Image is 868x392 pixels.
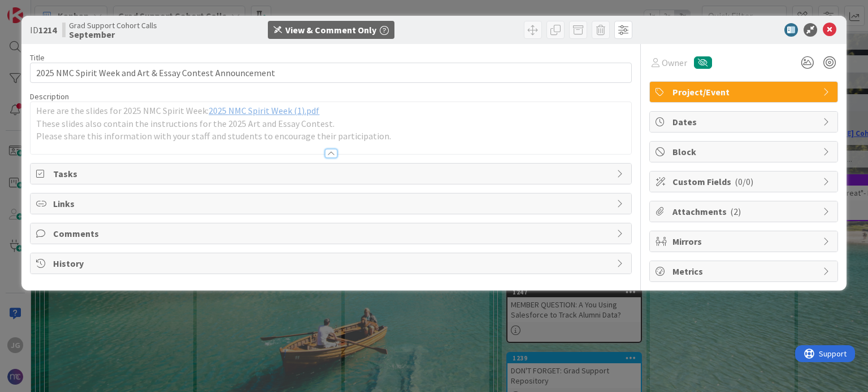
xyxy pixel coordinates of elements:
span: Attachments [672,205,817,218]
input: type card name here... [30,63,631,83]
p: Here are the slides for 2025 NMC Spirit Week: [36,104,625,117]
span: ( 0/0 ) [735,176,753,187]
span: Comments [53,227,610,240]
span: Description [30,91,69,102]
span: Links [53,197,610,210]
p: These slides also contain the instructions for the 2025 Art and Essay Contest. [36,117,625,130]
span: Dates [672,115,817,129]
label: Title [30,52,45,63]
b: September [69,30,157,39]
span: History [53,257,610,270]
span: Project/Event [672,85,817,99]
b: 1214 [38,24,57,36]
p: Please share this information with your staff and students to encourage their participation. [36,130,625,143]
span: Mirrors [672,235,817,248]
span: Tasks [53,167,610,180]
div: View & Comment Only [285,23,376,37]
span: Custom Fields [672,175,817,188]
span: Metrics [672,265,817,278]
span: Block [672,145,817,158]
span: ID [30,23,57,37]
span: ( 2 ) [730,206,741,217]
span: Support [24,2,51,15]
span: Grad Support Cohort Calls [69,21,157,30]
span: 2025 NMC Spirit Week (1).pdf [209,105,319,116]
span: Owner [662,56,687,69]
